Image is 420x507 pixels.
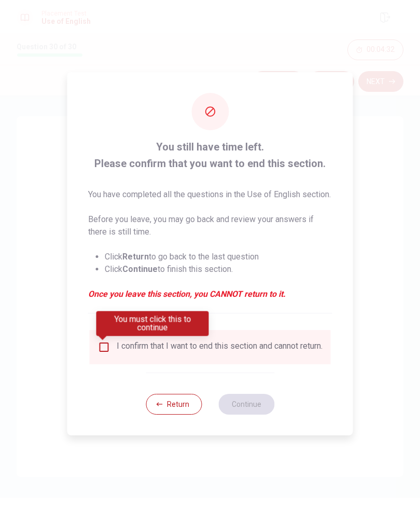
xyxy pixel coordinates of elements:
span: You still have time left. Please confirm that you want to end this section. [88,139,332,172]
li: Click to finish this section. [105,263,332,276]
strong: Continue [122,264,158,274]
div: I confirm that I want to end this section and cannot return. [117,341,323,353]
button: Return [146,394,202,415]
button: Continue [218,394,274,415]
p: Before you leave, you may go back and review your answers if there is still time. [88,213,332,238]
em: Once you leave this section, you CANNOT return to it. [88,288,332,300]
strong: Return [122,252,149,262]
span: You must click this to continue [98,341,110,353]
p: You have completed all the questions in the Use of English section. [88,188,332,201]
li: Click to go back to the last question [105,251,332,263]
div: You must click this to continue [96,311,209,336]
